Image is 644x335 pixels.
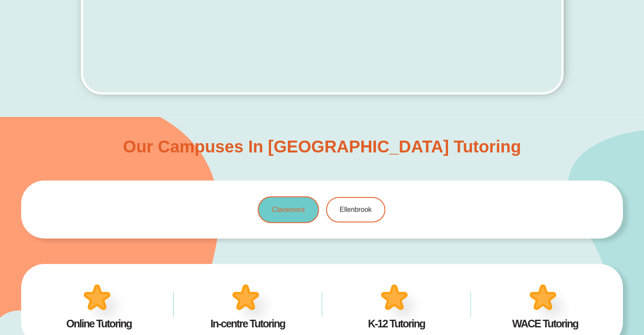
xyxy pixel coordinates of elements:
h4: K-12 Tutoring [335,318,458,329]
span: Ellenbrook [340,206,372,213]
h4: WACE Tutoring [484,318,607,329]
a: Claremont [257,196,319,223]
h4: Online Tutoring [37,318,160,329]
h3: Our Campuses in [GEOGRAPHIC_DATA] Tutoring [123,138,521,155]
div: 聊天小组件 [495,240,644,335]
a: Ellenbrook [326,197,385,222]
iframe: Chat Widget [495,240,644,335]
h4: In-centre Tutoring [186,318,310,329]
span: Claremont [272,206,305,213]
